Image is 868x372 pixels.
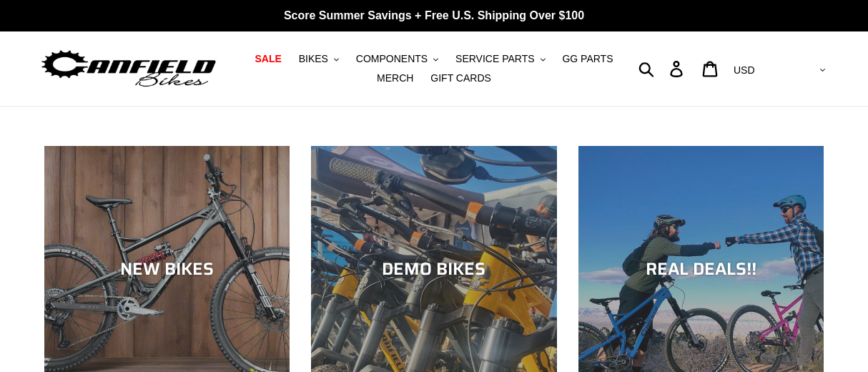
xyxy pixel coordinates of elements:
div: REAL DEALS!! [578,258,824,279]
a: MERCH [370,69,420,88]
span: MERCH [377,72,413,84]
button: COMPONENTS [349,49,445,69]
span: BIKES [299,53,328,65]
div: DEMO BIKES [311,258,556,279]
span: GIFT CARDS [430,72,491,84]
span: SERVICE PARTS [455,53,534,65]
span: SALE [255,53,281,65]
a: GIFT CARDS [423,69,498,88]
span: COMPONENTS [356,53,428,65]
a: GG PARTS [555,49,620,69]
a: SALE [247,49,288,69]
div: NEW BIKES [44,258,290,279]
img: Canfield Bikes [39,46,218,92]
span: GG PARTS [562,53,613,65]
button: SERVICE PARTS [448,49,552,69]
button: BIKES [292,49,346,69]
